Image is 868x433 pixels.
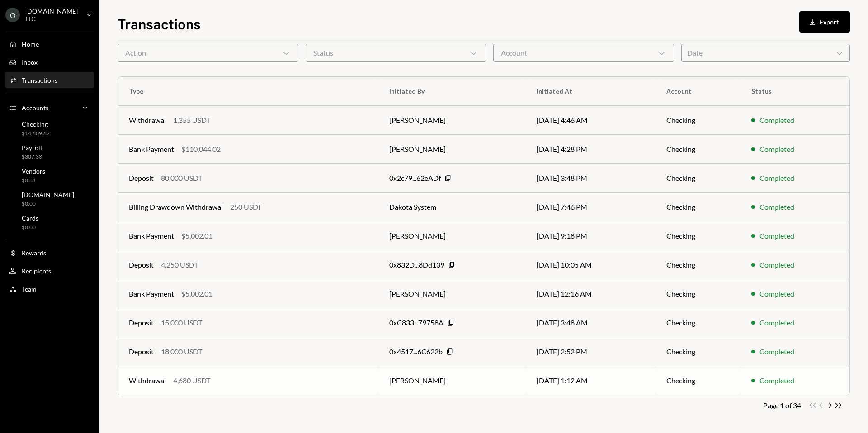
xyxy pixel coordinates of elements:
[22,224,38,231] div: $0.00
[656,308,741,337] td: Checking
[161,346,202,357] div: 18,000 USDT
[22,104,48,112] div: Accounts
[378,279,526,308] td: [PERSON_NAME]
[22,167,45,175] div: Vendors
[656,135,741,164] td: Checking
[759,173,794,184] div: Completed
[389,173,441,184] div: 0x2c79...62eADf
[22,200,74,208] div: $0.00
[22,40,39,48] div: Home
[173,375,210,386] div: 4,680 USDT
[129,144,174,155] div: Bank Payment
[22,76,57,84] div: Transactions
[526,135,655,164] td: [DATE] 4:28 PM
[22,267,51,275] div: Recipients
[759,202,794,212] div: Completed
[799,11,850,33] button: Export
[656,366,741,395] td: Checking
[118,77,378,106] th: Type
[378,366,526,395] td: [PERSON_NAME]
[129,375,166,386] div: Withdrawal
[22,120,50,128] div: Checking
[5,72,94,88] a: Transactions
[526,193,655,221] td: [DATE] 7:46 PM
[118,44,298,62] div: Action
[493,44,674,62] div: Account
[129,173,154,184] div: Deposit
[5,165,94,186] a: Vendors$0.81
[129,259,154,270] div: Deposit
[378,221,526,250] td: [PERSON_NAME]
[526,308,655,337] td: [DATE] 3:48 AM
[5,99,94,116] a: Accounts
[378,135,526,164] td: [PERSON_NAME]
[389,346,443,357] div: 0x4517...6C622b
[5,54,94,70] a: Inbox
[161,259,198,270] div: 4,250 USDT
[5,36,94,52] a: Home
[5,245,94,261] a: Rewards
[22,285,37,293] div: Team
[526,164,655,193] td: [DATE] 3:48 PM
[129,288,174,299] div: Bank Payment
[230,202,262,212] div: 250 USDT
[22,249,46,257] div: Rewards
[25,7,79,23] div: [DOMAIN_NAME] LLC
[656,193,741,221] td: Checking
[181,231,212,241] div: $5,002.01
[22,153,42,161] div: $307.38
[759,317,794,328] div: Completed
[526,366,655,395] td: [DATE] 1:12 AM
[161,173,202,184] div: 80,000 USDT
[173,115,210,126] div: 1,355 USDT
[759,346,794,357] div: Completed
[741,77,849,106] th: Status
[161,317,202,328] div: 15,000 USDT
[5,281,94,297] a: Team
[389,317,443,328] div: 0xC833...79758A
[759,259,794,270] div: Completed
[22,144,42,151] div: Payroll
[656,279,741,308] td: Checking
[22,177,45,184] div: $0.81
[22,214,38,222] div: Cards
[129,317,154,328] div: Deposit
[763,401,801,409] div: Page 1 of 34
[759,375,794,386] div: Completed
[526,250,655,279] td: [DATE] 10:05 AM
[129,231,174,241] div: Bank Payment
[22,58,38,66] div: Inbox
[129,115,166,126] div: Withdrawal
[22,191,74,198] div: [DOMAIN_NAME]
[306,44,486,62] div: Status
[5,141,94,163] a: Payroll$307.38
[759,288,794,299] div: Completed
[378,106,526,135] td: [PERSON_NAME]
[759,115,794,126] div: Completed
[5,263,94,279] a: Recipients
[389,259,444,270] div: 0x832D...8Dd139
[681,44,850,62] div: Date
[526,279,655,308] td: [DATE] 12:16 AM
[526,77,655,106] th: Initiated At
[129,346,154,357] div: Deposit
[526,221,655,250] td: [DATE] 9:18 PM
[129,202,223,212] div: Billing Drawdown Withdrawal
[5,212,94,233] a: Cards$0.00
[656,250,741,279] td: Checking
[526,106,655,135] td: [DATE] 4:46 AM
[656,164,741,193] td: Checking
[656,77,741,106] th: Account
[5,8,20,22] div: O
[378,193,526,221] td: Dakota System
[118,14,201,33] h1: Transactions
[181,288,212,299] div: $5,002.01
[181,144,221,155] div: $110,044.02
[656,221,741,250] td: Checking
[526,337,655,366] td: [DATE] 2:52 PM
[5,188,94,210] a: [DOMAIN_NAME]$0.00
[759,231,794,241] div: Completed
[656,337,741,366] td: Checking
[5,118,94,139] a: Checking$14,609.62
[378,77,526,106] th: Initiated By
